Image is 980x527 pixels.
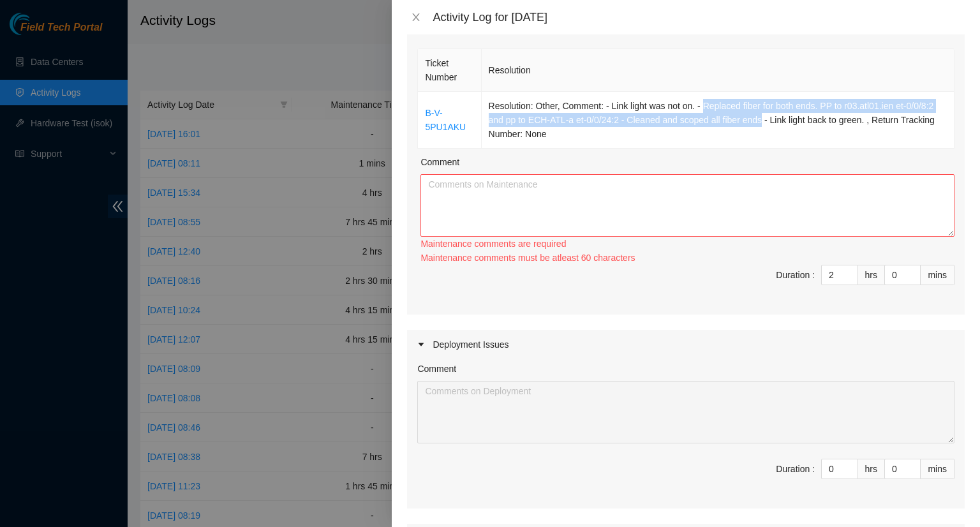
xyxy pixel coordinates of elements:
a: B-V-5PU1AKU [425,108,466,132]
textarea: Comment [420,174,954,237]
div: hrs [858,459,885,479]
span: close [411,12,421,22]
div: hrs [858,265,885,285]
th: Ticket Number [418,49,481,92]
div: Duration : [776,462,815,476]
div: Duration : [776,268,815,282]
div: Maintenance comments must be atleast 60 characters [420,251,954,265]
label: Comment [417,362,456,376]
div: Deployment Issues [407,330,965,359]
textarea: Comment [417,381,954,443]
div: mins [921,265,954,285]
div: Maintenance comments are required [420,237,954,251]
th: Resolution [482,49,954,92]
button: Close [407,11,425,24]
span: caret-right [417,341,425,348]
div: Activity Log for [DATE] [433,10,965,24]
div: mins [921,459,954,479]
td: Resolution: Other, Comment: - Link light was not on. - Replaced fiber for both ends. PP to r03.at... [482,92,954,149]
label: Comment [420,155,459,169]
